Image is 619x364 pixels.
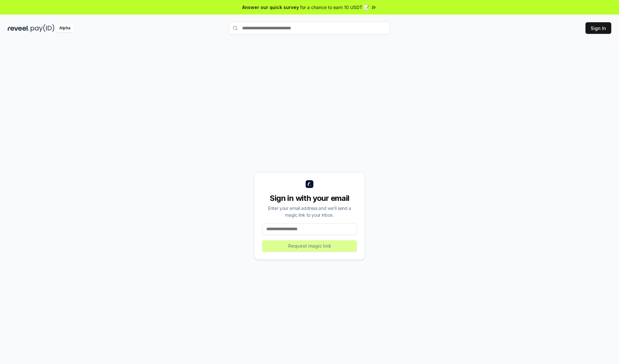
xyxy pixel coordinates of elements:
div: Enter your email address and we’ll send a magic link to your inbox. [262,205,357,218]
div: Alpha [56,24,74,32]
img: pay_id [31,24,54,32]
span: Answer our quick survey [242,4,299,11]
span: for a chance to earn 10 USDT 📝 [300,4,369,11]
div: Sign in with your email [262,193,357,203]
img: logo_small [306,180,313,188]
button: Sign In [585,22,611,34]
img: reveel_dark [8,24,29,32]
